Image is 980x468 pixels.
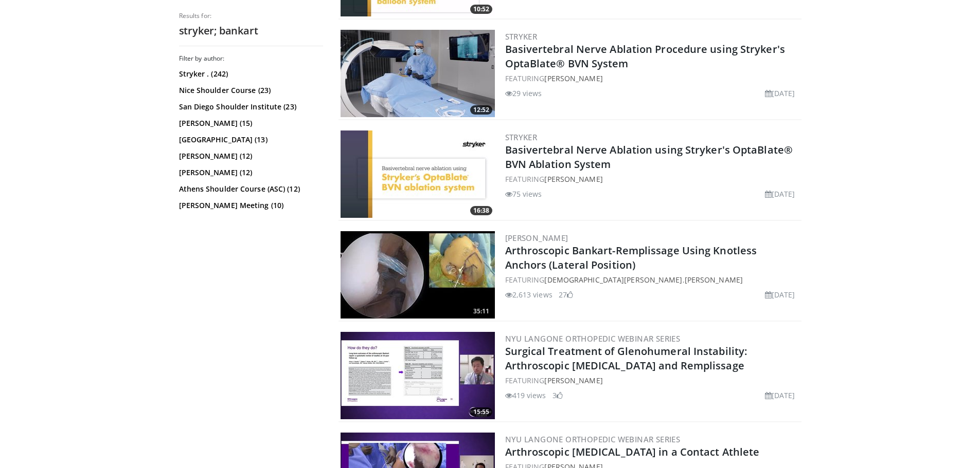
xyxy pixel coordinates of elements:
span: 15:55 [470,407,492,417]
li: [DATE] [765,189,795,199]
a: Stryker [505,132,538,142]
a: Nice Shoulder Course (23) [179,85,320,96]
span: 35:11 [470,307,492,316]
a: Stryker [505,31,538,42]
li: 2,613 views [505,289,553,300]
img: 8fa34aa1-d3f5-4737-9bd1-db8677f7b0c2.300x170_q85_crop-smart_upscale.jpg [341,332,495,419]
a: 16:38 [341,130,495,218]
div: FEATURING [505,174,799,184]
img: 5511b34b-6e8b-47df-b482-3c31bf70cbb7.300x170_q85_crop-smart_upscale.jpg [341,231,495,319]
a: [PERSON_NAME] [544,376,602,385]
a: Arthroscopic Bankart-Remplissage Using Knotless Anchors (Lateral Position) [505,244,757,272]
a: San Diego Shoulder Institute (23) [179,102,320,112]
li: [DATE] [765,390,795,401]
a: [PERSON_NAME] (12) [179,167,320,178]
h2: stryker; bankart [179,24,323,38]
a: Basivertebral Nerve Ablation Procedure using Stryker's OptaBlate® BVN System [505,42,785,70]
a: [PERSON_NAME] (15) [179,118,320,128]
a: NYU Langone Orthopedic Webinar Series [505,434,681,444]
a: [PERSON_NAME] [544,174,602,184]
span: 12:52 [470,105,492,115]
a: [PERSON_NAME] [685,275,743,285]
a: Stryker . (242) [179,69,320,79]
a: [PERSON_NAME] [505,233,568,243]
li: 27 [559,289,573,300]
a: 15:55 [341,332,495,419]
li: 3 [553,390,563,401]
img: defb5e87-9a59-4e45-9c94-ca0bb38673d3.300x170_q85_crop-smart_upscale.jpg [341,30,495,117]
div: FEATURING [505,375,799,386]
li: [DATE] [765,88,795,99]
a: [DEMOGRAPHIC_DATA][PERSON_NAME] [544,275,682,285]
a: Basivertebral Nerve Ablation using Stryker's OptaBlate® BVN Ablation System [505,143,793,171]
img: efc84703-49da-46b6-9c7b-376f5723817c.300x170_q85_crop-smart_upscale.jpg [341,130,495,218]
a: [PERSON_NAME] Meeting (10) [179,200,320,211]
a: Athens Shoulder Course (ASC) (12) [179,184,320,194]
div: FEATURING [505,73,799,84]
span: 10:52 [470,5,492,14]
li: [DATE] [765,289,795,300]
a: [PERSON_NAME] [544,73,602,83]
a: Surgical Treatment of Glenohumeral Instability: Arthroscopic [MEDICAL_DATA] and Remplissage [505,344,747,372]
a: 12:52 [341,30,495,117]
li: 419 views [505,390,546,401]
a: [PERSON_NAME] (12) [179,151,320,161]
span: 16:38 [470,206,492,215]
a: [GEOGRAPHIC_DATA] (13) [179,135,320,145]
a: Arthroscopic [MEDICAL_DATA] in a Contact Athlete [505,445,760,459]
h3: Filter by author: [179,54,323,63]
a: NYU Langone Orthopedic Webinar Series [505,333,681,344]
li: 75 views [505,189,542,199]
p: Results for: [179,12,323,20]
a: 35:11 [341,231,495,319]
li: 29 views [505,88,542,99]
div: FEATURING , [505,274,799,285]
